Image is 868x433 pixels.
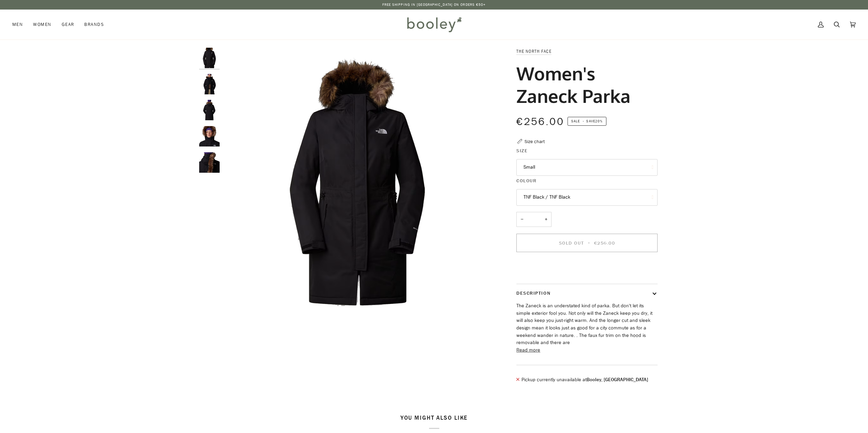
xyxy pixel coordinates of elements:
[568,117,606,126] span: Save
[84,21,104,28] span: Brands
[516,189,658,206] button: TNF Black / TNF Black
[199,415,669,429] h2: You might also like
[404,15,464,34] img: Booley
[595,119,603,124] span: 20%
[516,48,551,54] a: The North Face
[199,48,220,68] img: The North Face Women's Zaneck Parka TNF Black - Booley Galway
[12,10,28,40] a: Men
[382,2,486,7] p: Free Shipping in [GEOGRAPHIC_DATA] on Orders €50+
[594,240,615,246] span: €256.00
[516,115,564,129] span: €256.00
[516,284,658,302] button: Description
[516,147,528,154] span: Size
[516,212,527,227] button: −
[62,21,74,28] span: Gear
[28,10,56,40] a: Women
[199,126,220,146] img: The North Face Women's Zaneck Parka TNF Black - Booley Galway
[586,240,592,246] span: •
[587,376,648,383] strong: Booley, [GEOGRAPHIC_DATA]
[516,234,658,252] button: Sold Out • €256.00
[199,74,220,94] img: The North Face Women's Zaneck Parka TNF Black - Booley Galway
[199,100,220,120] img: The North Face Women's Zaneck Parka TNF Black - Booley Galway
[33,21,51,28] span: Women
[79,10,109,40] a: Brands
[223,48,493,317] img: The North Face Women&#39;s Zaneck Parka TNF Black - Booley Galway
[12,21,23,28] span: Men
[541,212,551,227] button: +
[516,159,658,176] button: Small
[571,119,580,124] span: Sale
[516,177,536,184] span: Colour
[581,119,586,124] em: •
[199,152,220,173] img: The North Face Women's Zaneck Parka TNF Black - Booley Galway
[521,376,648,384] p: Pickup currently unavailable at
[559,240,584,246] span: Sold Out
[516,62,652,107] h1: Women's Zaneck Parka
[525,138,545,145] div: Size chart
[516,346,540,354] button: Read more
[57,10,79,40] a: Gear
[516,302,658,346] p: The Zaneck is an understated kind of parka. But don't let its simple exterior fool you. Not only ...
[516,212,551,227] input: Quantity
[223,48,493,317] div: The North Face Women's Zaneck Parka TNF Black - Booley Galway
